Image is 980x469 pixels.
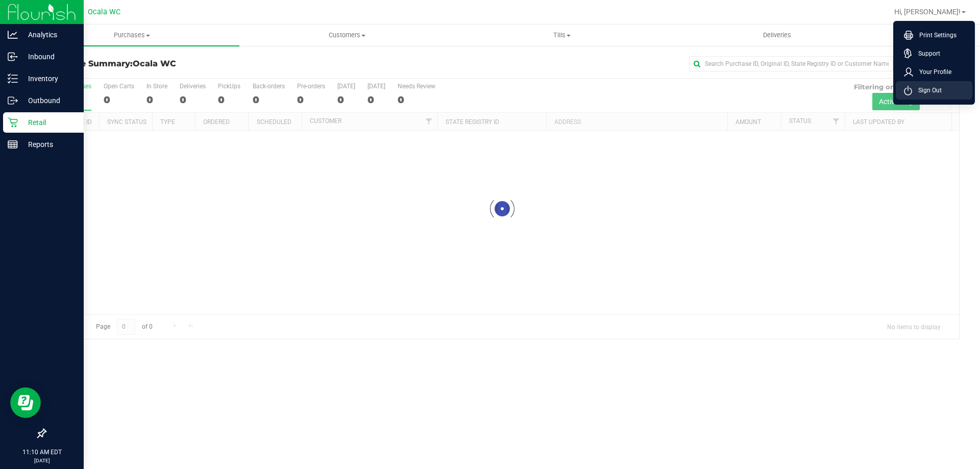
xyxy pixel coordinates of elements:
[45,59,350,68] h3: Purchase Summary:
[670,24,885,46] a: Deliveries
[18,94,79,107] p: Outbound
[10,387,41,418] iframe: Resource center
[8,117,18,128] inline-svg: Retail
[896,81,972,100] li: Sign Out
[8,30,18,40] inline-svg: Analytics
[689,56,893,71] input: Search Purchase ID, Original ID, State Registry ID or Customer Name...
[8,139,18,150] inline-svg: Reports
[18,138,79,151] p: Reports
[8,95,18,106] inline-svg: Outbound
[912,85,942,95] span: Sign Out
[913,30,957,40] span: Print Settings
[749,31,805,40] span: Deliveries
[240,31,454,40] span: Customers
[239,24,454,46] a: Customers
[18,51,79,63] p: Inbound
[455,31,669,40] span: Tills
[8,52,18,62] inline-svg: Inbound
[904,48,968,59] a: Support
[24,24,239,46] a: Purchases
[24,31,239,40] span: Purchases
[18,72,79,85] p: Inventory
[133,59,176,68] span: Ocala WC
[18,29,79,41] p: Analytics
[5,457,79,464] p: [DATE]
[894,8,961,16] span: Hi, [PERSON_NAME]!
[88,8,120,16] span: Ocala WC
[8,73,18,84] inline-svg: Inventory
[5,448,79,457] p: 11:10 AM EDT
[912,48,940,59] span: Support
[18,116,79,129] p: Retail
[913,67,951,77] span: Your Profile
[454,24,669,46] a: Tills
